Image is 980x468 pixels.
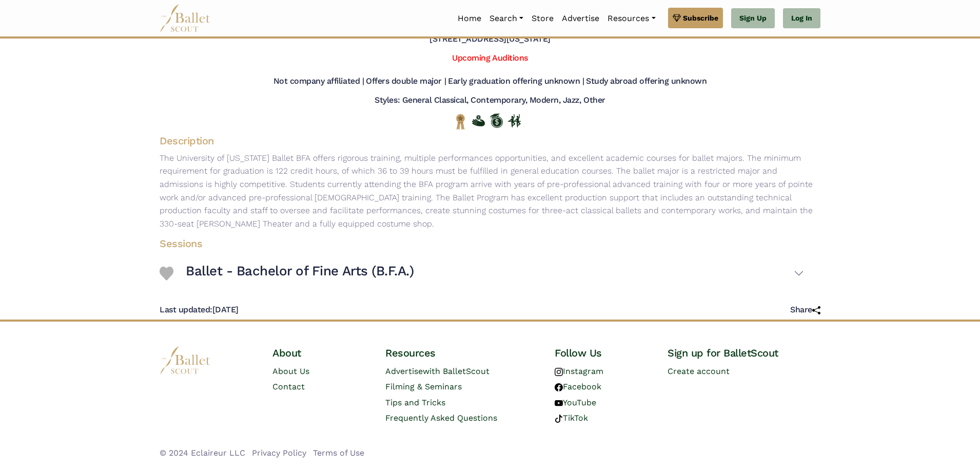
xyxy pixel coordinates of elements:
a: Subscribe [668,8,723,28]
h5: Early graduation offering unknown | [448,76,584,87]
a: Create account [668,366,730,376]
h5: Share [790,305,820,315]
h4: Follow Us [555,346,651,360]
a: Instagram [555,366,603,376]
a: Log In [783,8,820,29]
h4: Sign up for BalletScout [668,346,820,360]
span: Subscribe [683,12,718,24]
a: Facebook [555,382,601,391]
h5: Not company affiliated | [273,76,364,87]
img: Offers Scholarship [490,114,503,128]
h5: Offers double major | [366,76,446,87]
a: Contact [272,382,305,391]
h4: About [272,346,369,360]
img: youtube logo [555,399,563,407]
h4: Description [151,134,829,147]
img: Offers Financial Aid [472,115,485,126]
a: Sign Up [731,8,775,29]
p: The University of [US_STATE] Ballet BFA offers rigorous training, multiple performances opportuni... [151,152,829,231]
li: © 2024 Eclaireur LLC [160,446,245,460]
a: Search [485,8,527,29]
a: About Us [272,366,309,376]
span: with BalletScout [423,366,489,376]
a: TikTok [555,413,588,423]
span: Last updated: [160,305,212,314]
a: YouTube [555,398,596,407]
h4: Resources [385,346,538,360]
h5: [STREET_ADDRESS][US_STATE] [429,34,551,45]
a: Home [454,8,485,29]
a: Resources [603,8,659,29]
img: In Person [508,114,521,127]
h4: Sessions [151,237,812,250]
h3: Ballet - Bachelor of Fine Arts (B.F.A.) [186,263,414,280]
img: National [454,114,467,129]
img: logo [160,346,211,375]
a: Store [527,8,558,29]
a: Tips and Tricks [385,398,445,407]
a: Advertisewith BalletScout [385,366,489,376]
h5: [DATE] [160,305,239,315]
img: facebook logo [555,383,563,391]
img: Heart [160,267,173,280]
img: gem.svg [673,12,681,24]
a: Privacy Policy [252,448,306,458]
a: Frequently Asked Questions [385,413,497,423]
a: Terms of Use [313,448,364,458]
h5: Study abroad offering unknown [586,76,707,87]
button: Ballet - Bachelor of Fine Arts (B.F.A.) [186,258,804,288]
h5: Styles: General Classical, Contemporary, Modern, Jazz, Other [375,95,605,106]
a: Filming & Seminars [385,382,462,391]
img: tiktok logo [555,415,563,423]
img: instagram logo [555,368,563,376]
a: Upcoming Auditions [452,53,527,63]
a: Advertise [558,8,603,29]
